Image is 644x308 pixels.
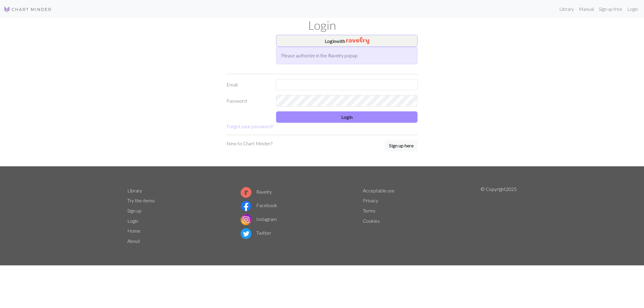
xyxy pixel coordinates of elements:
a: Privacy [363,198,378,203]
a: Sign up free [596,3,625,15]
button: Loginwith [276,35,418,47]
a: Sign up [127,208,141,213]
a: Home [127,228,141,234]
p: New to Chart Minder? [226,140,272,147]
h1: Login [124,18,520,32]
a: Try the demo [127,198,155,203]
a: Instagram [241,216,277,222]
a: Library [557,3,576,15]
div: Please authorize in the Ravelry popup [276,47,418,64]
a: Terms [363,208,375,213]
p: © Copyright 2025 [481,186,517,246]
a: Login [625,3,640,15]
img: Ravelry [346,37,369,44]
label: Email [223,79,272,90]
button: Sign up here [385,140,418,151]
a: Twitter [241,230,271,236]
a: Sign up here [385,140,418,152]
img: Instagram logo [241,214,251,225]
a: Login [127,218,138,224]
a: Library [127,188,142,193]
img: Ravelry logo [241,187,251,198]
img: Twitter logo [241,228,251,239]
a: Manual [576,3,596,15]
a: Acceptable use [363,188,395,193]
a: Forgot your password? [226,123,273,129]
img: Facebook logo [241,201,251,211]
a: About [127,238,140,244]
button: Login [276,111,418,123]
a: Facebook [241,202,277,208]
a: Cookies [363,218,380,224]
img: Logo [4,6,52,13]
a: Ravelry [241,189,272,195]
label: Password [223,95,272,107]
